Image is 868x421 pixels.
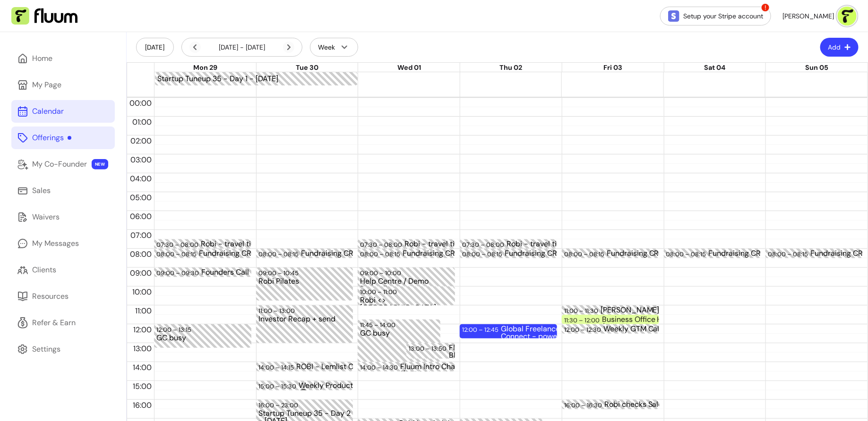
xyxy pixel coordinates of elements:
div: My Co-Founder [32,159,87,170]
div: ROBI - Lemlist Call Chaser [296,363,389,370]
div: 08:00 – 08:15Fundraising CRM Update [154,249,251,258]
div: Offerings [32,132,71,143]
img: Stripe Icon [668,10,679,22]
a: Home [11,47,115,70]
span: 02:00 [128,136,154,146]
span: Wed 01 [397,63,421,72]
div: 07:30 – 08:00 [462,240,507,249]
img: avatar [838,7,857,25]
div: Resources [32,291,69,302]
div: Settings [32,344,60,355]
button: Week [310,38,358,57]
div: Clients [32,264,56,276]
div: 08:00 – 08:15Fundraising CRM Update [562,249,659,258]
div: 11:00 – 13:00Investor Recap + send [256,305,353,343]
span: Tue 30 [296,63,318,72]
span: 06:00 [128,211,154,221]
button: Tue 30 [296,63,318,73]
div: 12:00 – 12:45 [462,325,501,334]
span: 07:00 [128,230,154,240]
a: Waivers [11,206,115,228]
div: 09:00 – 09:30 [156,269,201,278]
div: [PERSON_NAME] Weekly Catch Up [601,306,693,314]
div: 12:00 – 13:15 [156,325,194,334]
span: 03:00 [128,155,154,165]
div: 10:00 – 11:00Robi <> [GEOGRAPHIC_DATA] [358,286,455,305]
div: Global Freelancers Connect - powered by Fluum (25 / 200) [501,325,593,337]
div: 14:00 – 14:15 [258,363,296,372]
div: 13:00 – 13:50 [409,344,449,353]
span: 13:00 [131,344,154,354]
span: 16:00 [130,400,154,410]
div: GC busy [156,334,249,347]
span: 04:00 [128,174,154,184]
a: Calendar [11,100,115,123]
div: Robi checks Sales Feedback [604,401,697,408]
span: Mon 29 [193,63,217,72]
div: 08:00 – 08:15 [156,250,199,259]
div: 11:45 – 14:00 [360,320,398,329]
div: Robi <> [GEOGRAPHIC_DATA] [360,296,453,304]
div: 12:00 – 13:15GC busy [154,324,251,348]
button: Mon 29 [193,63,217,73]
div: Fundraising CRM Update [505,250,597,257]
div: Waivers [32,211,60,223]
div: 09:00 – 10:45Robi Pilates [256,268,353,301]
img: Fluum Logo [11,7,77,25]
div: 07:30 – 08:00Robi - travel time to Old Sessions [358,239,455,249]
span: [PERSON_NAME] [782,11,834,21]
div: 08:00 – 08:15 [666,250,709,259]
span: 00:00 [127,98,154,108]
div: Weekly Product/Tech Call 🎧 [299,382,391,389]
div: 11:00 – 11:30 [564,306,601,315]
div: Robi Pilates [258,278,351,300]
div: 11:00 – 11:30[PERSON_NAME] Weekly Catch Up [562,305,659,315]
span: 09:00 [128,268,154,278]
a: Refer & Earn [11,312,115,334]
button: Thu 02 [500,63,523,73]
div: 08:00 – 08:15 [258,250,301,259]
div: 13:00 – 13:50Fluum / Black Pine Ventures: Proposition [406,343,455,359]
span: Fri 03 [603,63,622,72]
button: Sat 04 [704,63,725,73]
a: Sales [11,179,115,202]
div: 07:30 – 08:00 [156,240,201,249]
button: Wed 01 [397,63,421,73]
div: Fundraising CRM Update [199,250,292,257]
button: Fri 03 [603,63,622,73]
div: Robi - travel time to Old Sessions [201,240,293,248]
div: 15:00 – 15:30Weekly Product/Tech Call 🎧 [256,381,353,390]
span: Thu 02 [500,63,523,72]
div: Investor Recap + send [258,315,351,342]
span: Sun 05 [805,63,828,72]
span: 10:00 [130,287,154,297]
span: 14:00 [130,362,154,372]
a: My Co-Founder NEW [11,153,115,176]
div: 09:00 – 10:45 [258,269,301,278]
div: 16:00 – 23:00 [258,401,301,410]
div: Fundraising CRM Update [403,250,495,257]
div: Help Centre / Demo Recording [360,278,453,286]
div: 08:00 – 08:15 [564,250,607,259]
div: 09:00 – 10:00Help Centre / Demo Recording [358,268,455,286]
div: My Messages [32,238,79,249]
div: Robi - travel time to Old Sessions [404,240,497,248]
div: Fundraising CRM Update [301,250,394,257]
span: 08:00 [128,249,154,259]
div: 08:00 – 08:15Fundraising CRM Update [664,249,761,258]
span: 15:00 [130,381,154,391]
div: 08:00 – 08:15 [768,250,810,259]
div: 10:00 – 11:00 [360,287,399,296]
a: Resources [11,285,115,308]
div: 12:00 – 12:30Weekly GTM Call 💚 [562,324,659,334]
button: [DATE] [136,38,174,57]
span: ! [761,3,770,12]
span: 12:00 [131,325,154,335]
div: 12:00 – 12:30 [564,325,603,334]
div: 11:45 – 14:00GC busy [358,320,440,362]
div: Weekly GTM Call 💚 [603,325,696,333]
div: 14:00 – 14:15ROBI - Lemlist Call Chaser [256,362,353,371]
button: Sun 05 [805,63,828,73]
div: Calendar [32,106,64,117]
div: Fluum Intro Chat ([PERSON_NAME]) [400,363,493,370]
